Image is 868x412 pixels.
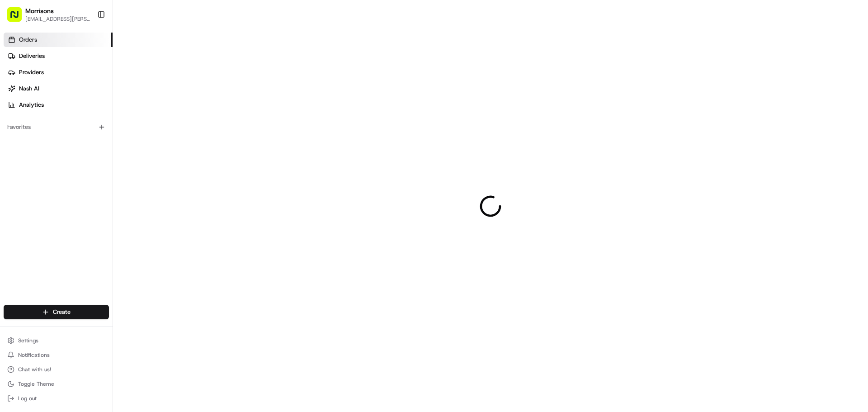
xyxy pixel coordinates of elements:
a: Analytics [4,98,113,112]
div: We're available if you need us! [31,95,114,103]
span: Toggle Theme [18,380,54,388]
div: 💻 [76,132,84,139]
button: Create [4,305,109,319]
input: Clear [24,58,149,68]
span: Create [53,308,71,316]
a: Providers [4,65,113,80]
div: Start new chat [31,86,148,95]
a: 📗Knowledge Base [5,128,73,144]
button: Start new chat [154,89,165,100]
a: Orders [4,33,113,47]
button: Settings [4,334,109,347]
span: Analytics [19,101,44,109]
span: Pylon [90,153,109,160]
span: API Documentation [85,131,145,140]
span: Orders [19,36,37,44]
span: Providers [19,68,44,76]
a: 💻API Documentation [73,128,149,144]
span: Deliveries [19,52,45,60]
span: Log out [18,395,37,402]
div: 📗 [9,132,16,139]
button: Morrisons[EMAIL_ADDRESS][PERSON_NAME][DOMAIN_NAME] [4,4,94,25]
button: Toggle Theme [4,378,109,390]
p: Welcome 👋 [9,36,165,51]
span: Settings [18,337,38,344]
button: Morrisons [25,6,54,15]
img: Nash [9,9,27,27]
span: Chat with us! [18,366,51,373]
span: Nash AI [19,85,39,93]
button: [EMAIL_ADDRESS][PERSON_NAME][DOMAIN_NAME] [25,15,90,23]
span: Notifications [18,351,50,359]
a: Nash AI [4,81,113,96]
a: Powered byPylon [64,153,109,160]
button: Chat with us! [4,363,109,376]
div: Favorites [4,120,109,134]
img: 1736555255976-a54dd68f-1ca7-489b-9aae-adbdc363a1c4 [9,86,25,103]
span: Knowledge Base [18,131,69,140]
button: Notifications [4,349,109,361]
a: Deliveries [4,49,113,63]
button: Log out [4,392,109,405]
